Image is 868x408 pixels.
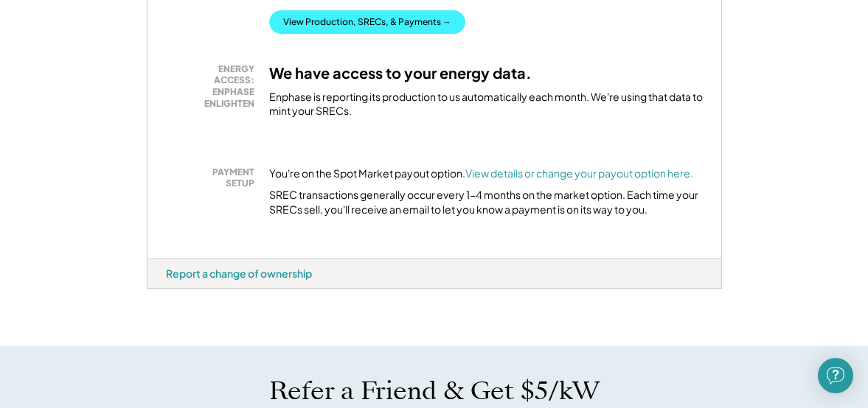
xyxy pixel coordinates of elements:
[147,289,201,295] div: udyoez48 - VA Distributed
[269,166,693,181] div: You're on the Spot Market payout option.
[269,10,465,34] button: View Production, SRECs, & Payments →
[269,90,703,119] div: Enphase is reporting its production to us automatically each month. We're using that data to mint...
[269,188,703,217] div: SREC transactions generally occur every 1-4 months on the market option. Each time your SRECs sel...
[166,267,312,280] div: Report a change of ownership
[269,63,532,82] h3: We have access to your energy data.
[465,166,693,180] a: View details or change your payout option here.
[269,376,600,407] h1: Refer a Friend & Get $5/kW
[818,358,853,393] div: Open Intercom Messenger
[173,63,254,109] div: ENERGY ACCESS: ENPHASE ENLIGHTEN
[173,166,254,189] div: PAYMENT SETUP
